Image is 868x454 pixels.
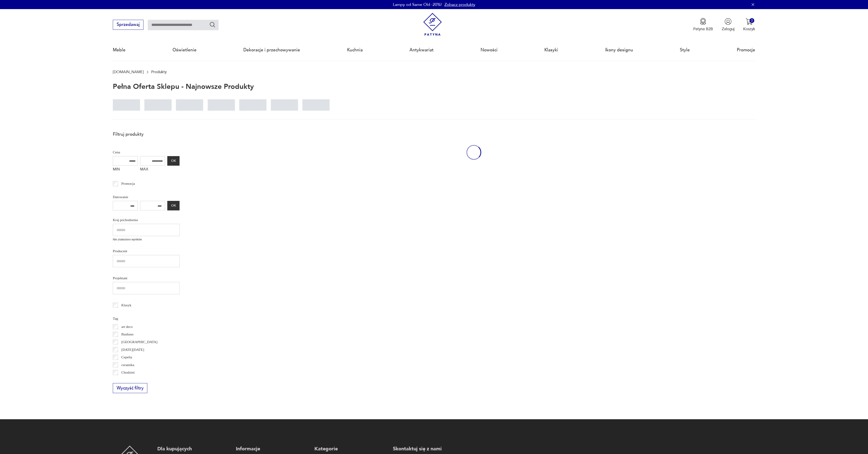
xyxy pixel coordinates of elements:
[113,248,180,254] p: Producent
[121,347,144,353] p: [DATE][DATE]
[481,40,498,60] a: Nowości
[693,18,713,32] button: Patyna B2B
[393,446,466,452] p: Skontaktuj się z nami
[121,331,134,337] p: Bauhaus
[693,26,713,32] p: Patyna B2B
[113,316,180,322] p: Tag
[466,129,481,176] div: oval-loading
[121,369,135,375] p: Chodzież
[680,40,690,60] a: Style
[113,20,143,30] button: Sprzedawaj
[421,13,444,36] img: Patyna - sklep z meblami i dekoracjami vintage
[121,339,158,345] p: [GEOGRAPHIC_DATA]
[113,70,144,74] a: [DOMAIN_NAME]
[444,2,475,7] a: Zobacz produkty
[113,131,180,137] p: Filtruj produkty
[737,40,755,60] a: Promocje
[209,21,216,28] button: Szukaj
[167,156,180,166] button: OK
[314,446,387,452] p: Kategorie
[693,18,713,32] a: Ikona medaluPatyna B2B
[347,40,363,60] a: Kuchnia
[113,83,254,91] h1: Pełna oferta sklepu - najnowsze produkty
[121,302,131,308] p: Klasyk
[722,18,735,32] button: Zaloguj
[140,166,165,174] label: MAX
[746,18,753,25] img: Ikona koszyka
[113,217,180,223] p: Kraj pochodzenia
[157,446,230,452] p: Dla kupujących
[121,324,133,330] p: art deco
[113,237,180,242] p: Nie znaleziono wyników
[113,275,180,281] p: Projektant
[151,70,167,74] p: Produkty
[121,354,132,360] p: Cepelia
[113,166,138,174] label: MIN
[113,194,180,200] p: Datowanie
[722,26,735,32] p: Zaloguj
[605,40,633,60] a: Ikony designu
[121,181,135,187] p: Promocja
[113,23,143,27] a: Sprzedawaj
[167,201,180,210] button: OK
[121,377,134,383] p: Ćmielów
[544,40,558,60] a: Klasyki
[409,40,434,60] a: Antykwariat
[113,40,126,60] a: Meble
[113,383,147,393] button: Wyczyść filtry
[173,40,197,60] a: Oświetlenie
[236,446,309,452] p: Informacje
[725,18,732,25] img: Ikonka użytkownika
[243,40,300,60] a: Dekoracje i przechowywanie
[750,18,754,23] div: 0
[113,149,180,155] p: Cena
[393,2,442,7] p: Lampy od Same Old -20%!
[743,18,755,32] button: 0Koszyk
[700,18,707,25] img: Ikona medalu
[743,26,755,32] p: Koszyk
[121,362,134,368] p: ceramika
